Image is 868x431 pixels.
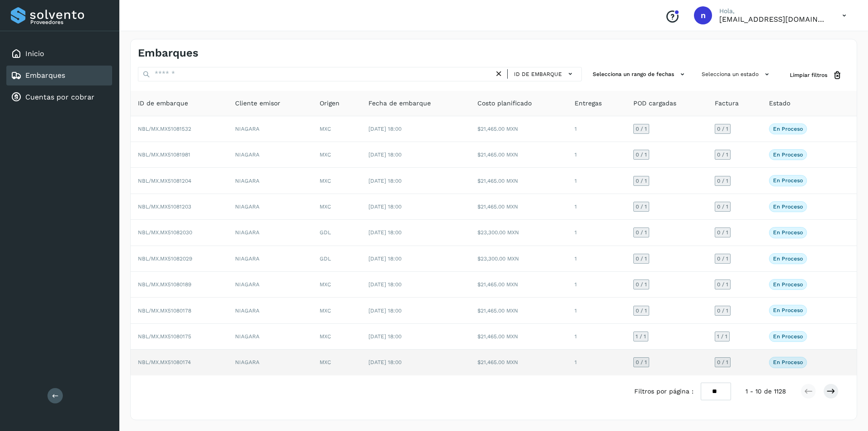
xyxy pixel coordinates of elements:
[717,204,728,209] span: 0 / 1
[567,194,626,220] td: 1
[773,333,803,340] p: En proceso
[790,71,827,79] span: Limpiar filtros
[470,324,567,350] td: $21,465.00 MXN
[228,220,312,246] td: NIAGARA
[470,246,567,272] td: $23,300.00 MXN
[138,152,190,158] span: NBL/MX.MX51081981
[235,99,280,108] span: Cliente emisor
[228,168,312,194] td: NIAGARA
[773,152,803,158] p: En proceso
[368,281,401,288] span: [DATE] 18:00
[470,350,567,375] td: $21,465.00 MXN
[636,204,647,209] span: 0 / 1
[773,126,803,132] p: En proceso
[636,230,647,235] span: 0 / 1
[138,178,191,184] span: NBL/MX.MX51081204
[717,334,727,339] span: 1 / 1
[312,324,361,350] td: MXC
[783,67,849,84] button: Limpiar filtros
[228,350,312,375] td: NIAGARA
[567,272,626,298] td: 1
[228,246,312,272] td: NIAGARA
[717,308,728,313] span: 0 / 1
[6,66,112,85] div: Embarques
[636,126,647,132] span: 0 / 1
[717,256,728,261] span: 0 / 1
[589,67,691,82] button: Selecciona un rango de fechas
[138,308,191,314] span: NBL/MX.MX51080178
[717,230,728,235] span: 0 / 1
[312,298,361,323] td: MXC
[470,272,567,298] td: $21,465.00 MXN
[773,359,803,365] p: En proceso
[717,360,728,365] span: 0 / 1
[567,324,626,350] td: 1
[773,177,803,184] p: En proceso
[228,194,312,220] td: NIAGARA
[368,359,401,365] span: [DATE] 18:00
[698,67,775,82] button: Selecciona un estado
[717,152,728,157] span: 0 / 1
[320,99,340,108] span: Origen
[773,229,803,236] p: En proceso
[138,126,191,132] span: NBL/MX.MX51081532
[368,256,401,262] span: [DATE] 18:00
[719,15,828,24] p: nchavez@aeo.mx
[368,178,401,184] span: [DATE] 18:00
[634,387,693,396] span: Filtros por página :
[138,359,191,365] span: NBL/MX.MX51080174
[368,99,431,108] span: Fecha de embarque
[636,308,647,313] span: 0 / 1
[312,246,361,272] td: GDL
[368,308,401,314] span: [DATE] 18:00
[575,99,602,108] span: Entregas
[138,47,198,60] h4: Embarques
[368,229,401,236] span: [DATE] 18:00
[368,204,401,210] span: [DATE] 18:00
[636,282,647,287] span: 0 / 1
[470,168,567,194] td: $21,465.00 MXN
[312,272,361,298] td: MXC
[745,387,786,396] span: 1 - 10 de 1128
[312,194,361,220] td: MXC
[567,116,626,142] td: 1
[470,116,567,142] td: $21,465.00 MXN
[312,350,361,375] td: MXC
[477,99,532,108] span: Costo planificado
[567,168,626,194] td: 1
[773,204,803,210] p: En proceso
[6,87,112,107] div: Cuentas por cobrar
[368,152,401,158] span: [DATE] 18:00
[228,272,312,298] td: NIAGARA
[312,220,361,246] td: GDL
[312,168,361,194] td: MXC
[368,126,401,132] span: [DATE] 18:00
[228,298,312,323] td: NIAGARA
[567,246,626,272] td: 1
[470,142,567,168] td: $21,465.00 MXN
[511,67,578,81] button: ID de embarque
[25,71,65,80] a: Embarques
[138,204,191,210] span: NBL/MX.MX51081203
[228,324,312,350] td: NIAGARA
[312,116,361,142] td: MXC
[769,99,790,108] span: Estado
[636,178,647,184] span: 0 / 1
[567,350,626,375] td: 1
[514,70,562,78] span: ID de embarque
[368,333,401,340] span: [DATE] 18:00
[715,99,739,108] span: Factura
[633,99,676,108] span: POD cargadas
[470,194,567,220] td: $21,465.00 MXN
[228,142,312,168] td: NIAGARA
[773,256,803,262] p: En proceso
[717,126,728,132] span: 0 / 1
[717,282,728,287] span: 0 / 1
[30,19,108,25] p: Proveedores
[567,298,626,323] td: 1
[773,281,803,288] p: En proceso
[138,256,192,262] span: NBL/MX.MX51082029
[636,256,647,261] span: 0 / 1
[6,44,112,64] div: Inicio
[138,333,191,340] span: NBL/MX.MX51080175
